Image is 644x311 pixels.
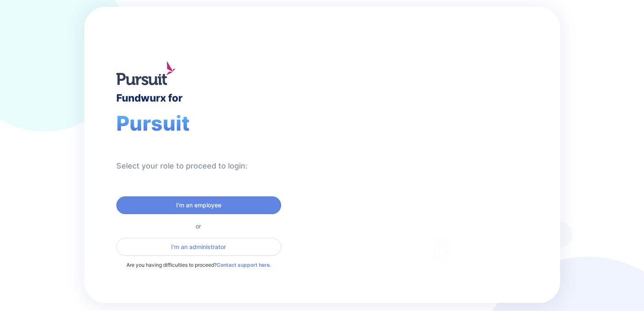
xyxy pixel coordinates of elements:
button: I'm an administrator [116,238,281,256]
div: Welcome to [370,118,436,126]
img: logo.jpg [116,62,175,85]
span: I'm an employee [176,201,221,209]
button: I'm an employee [116,196,281,214]
a: Contact support here. [217,262,271,268]
span: Pursuit [116,111,190,136]
span: I'm an administrator [171,243,226,251]
div: Select your role to proceed to login: [116,161,247,171]
p: Are you having difficulties to proceed? [116,261,281,269]
div: Fundwurx for [116,92,182,104]
div: Thank you for choosing Fundwurx as your partner in driving positive social impact! [370,167,515,191]
div: or [116,223,281,230]
div: Fundwurx [370,130,467,150]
